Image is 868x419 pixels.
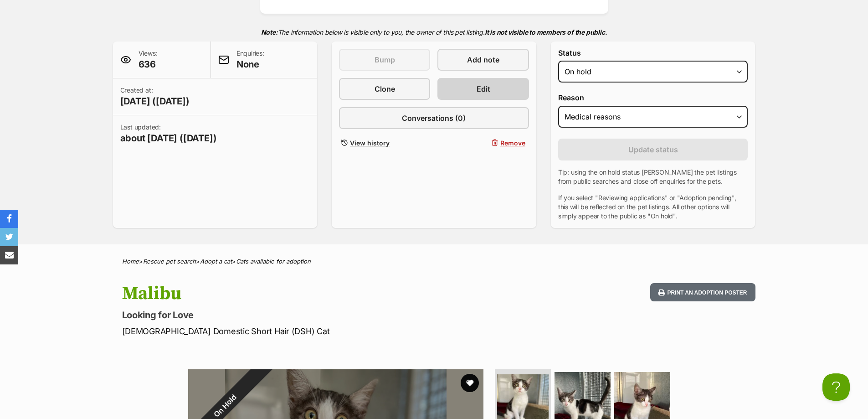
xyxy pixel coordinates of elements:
[122,283,508,304] h1: Malibu
[477,83,490,94] span: Edit
[339,107,529,129] a: Conversations (0)
[99,258,769,265] div: > > >
[402,113,466,124] span: Conversations (0)
[461,374,479,392] button: favourite
[350,138,390,148] span: View history
[628,144,678,155] span: Update status
[200,258,232,265] a: Adopt a cat
[120,123,217,145] p: Last updated:
[139,58,158,71] span: 636
[120,95,190,108] span: [DATE] ([DATE])
[485,28,607,36] strong: It is not visible to members of the public.
[822,373,850,401] iframe: Help Scout Beacon - Open
[236,258,311,265] a: Cats available for adoption
[122,258,139,265] a: Home
[339,136,430,150] a: View history
[467,54,499,65] span: Add note
[143,258,196,265] a: Rescue pet search
[339,49,430,71] button: Bump
[500,138,525,148] span: Remove
[650,283,755,302] button: Print an adoption poster
[113,23,755,41] p: The information below is visible only to you, the owner of this pet listing.
[339,78,430,100] a: Clone
[122,325,508,337] p: [DEMOGRAPHIC_DATA] Domestic Short Hair (DSH) Cat
[558,139,748,160] button: Update status
[261,28,278,36] strong: Note:
[558,93,748,102] label: Reason
[236,58,264,71] span: None
[122,309,508,321] p: Looking for Love
[375,54,395,65] span: Bump
[236,49,264,71] p: Enquiries:
[558,168,748,186] p: Tip: using the on hold status [PERSON_NAME] the pet listings from public searches and close off e...
[120,132,217,145] span: about [DATE] ([DATE])
[437,78,529,100] a: Edit
[558,49,748,57] label: Status
[437,49,529,71] a: Add note
[139,49,158,71] p: Views:
[437,136,529,150] button: Remove
[375,83,395,94] span: Clone
[120,86,190,108] p: Created at:
[558,193,748,221] p: If you select "Reviewing applications" or "Adoption pending", this will be reflected on the pet l...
